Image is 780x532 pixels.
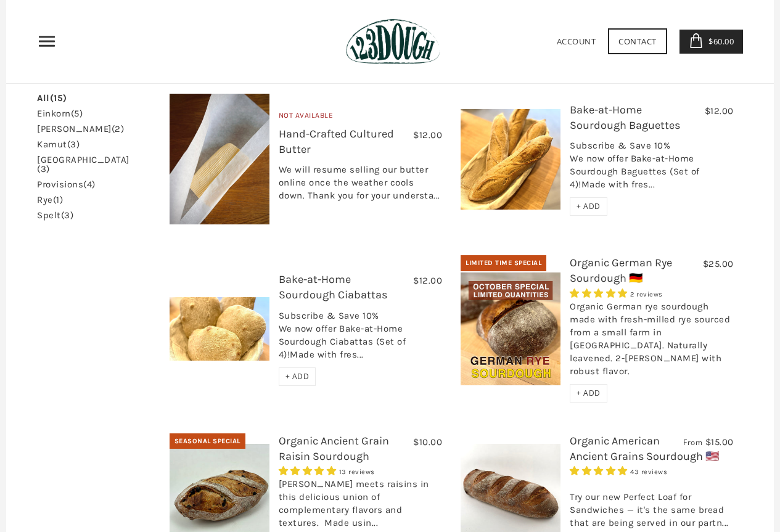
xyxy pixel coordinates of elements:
[570,256,672,285] a: Organic German Rye Sourdough 🇩🇪
[608,28,667,54] a: Contact
[37,109,83,118] a: einkorn(5)
[570,300,734,384] div: Organic German rye sourdough made with fresh-milled rye sourced from a small farm in [GEOGRAPHIC_...
[339,468,375,476] span: 13 reviews
[413,275,442,286] span: $12.00
[37,94,67,103] a: All(15)
[37,155,129,174] a: [GEOGRAPHIC_DATA](3)
[577,201,601,211] span: + ADD
[279,434,389,463] a: Organic Ancient Grain Raisin Sourdough
[67,139,80,150] span: (3)
[461,272,560,385] img: Organic German Rye Sourdough 🇩🇪
[37,31,57,51] nav: Primary
[279,465,339,477] span: 4.92 stars
[570,434,719,463] a: Organic American Ancient Grains Sourdough 🇺🇸
[53,194,64,205] span: (1)
[570,103,680,132] a: Bake-at-Home Sourdough Baguettes
[570,197,607,216] div: + ADD
[570,384,607,403] div: + ADD
[630,468,667,476] span: 43 reviews
[630,290,663,298] span: 2 reviews
[61,210,74,221] span: (3)
[461,255,546,271] div: Limited Time Special
[346,18,440,65] img: 123Dough Bakery
[705,105,734,117] span: $12.00
[279,127,394,156] a: Hand-Crafted Cultured Butter
[683,437,702,448] span: From
[705,436,734,448] span: $15.00
[37,163,50,174] span: (3)
[413,129,442,141] span: $12.00
[557,36,596,47] a: Account
[37,125,124,134] a: [PERSON_NAME](2)
[37,195,63,205] a: rye(1)
[279,367,316,386] div: + ADD
[461,109,560,210] img: Bake-at-Home Sourdough Baguettes
[705,36,734,47] span: $60.00
[570,465,630,477] span: 4.93 stars
[279,110,443,126] div: Not Available
[279,163,443,208] div: We will resume selling our butter online once the weather cools down. Thank you for your understa...
[570,139,734,197] div: Subscribe & Save 10% We now offer Bake-at-Home Sourdough Baguettes (Set of 4)!Made with fres...
[279,309,443,367] div: Subscribe & Save 10% We now offer Bake-at-Home Sourdough Ciabattas (Set of 4)!Made with fres...
[577,388,601,398] span: + ADD
[37,180,96,189] a: provisions(4)
[570,288,630,299] span: 5.00 stars
[112,123,125,134] span: (2)
[50,92,67,104] span: (15)
[170,433,245,449] div: Seasonal Special
[285,371,310,382] span: + ADD
[83,179,96,190] span: (4)
[413,436,442,448] span: $10.00
[279,272,387,301] a: Bake-at-Home Sourdough Ciabattas
[37,140,80,149] a: kamut(3)
[37,211,73,220] a: spelt(3)
[703,258,734,269] span: $25.00
[170,94,269,224] img: Hand-Crafted Cultured Butter
[170,297,269,361] img: Bake-at-Home Sourdough Ciabattas
[679,30,744,54] a: $60.00
[71,108,83,119] span: (5)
